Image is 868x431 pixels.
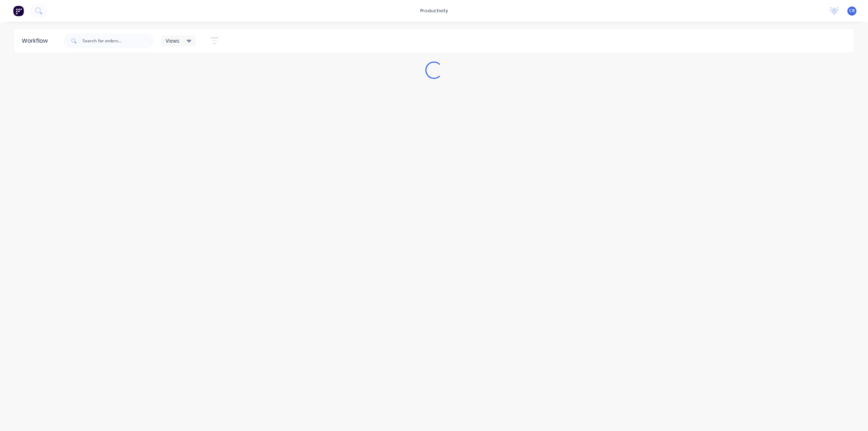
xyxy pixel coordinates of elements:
[13,5,24,16] img: Factory
[166,37,179,45] span: Views
[22,37,51,45] div: Workflow
[82,34,154,48] input: Search for orders...
[849,8,855,14] span: CR
[417,5,452,16] div: productivity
